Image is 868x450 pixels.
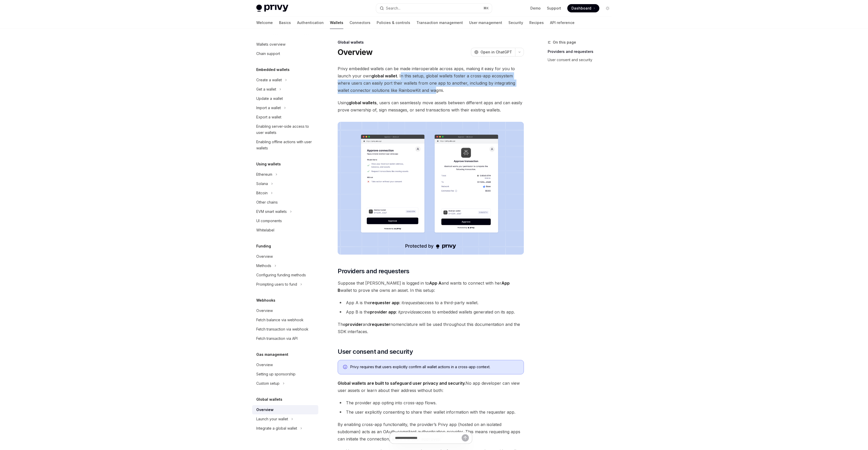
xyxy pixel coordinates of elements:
strong: provider app [370,309,396,315]
div: Fetch transaction via webhook [256,326,308,332]
div: Wallets overview [256,41,285,47]
h5: Global wallets [256,396,282,403]
a: Update a wallet [252,94,318,103]
div: Overview [256,253,273,260]
a: Connectors [350,17,370,29]
a: Other chains [252,198,318,207]
div: Methods [256,263,271,269]
button: Send message [462,434,469,441]
div: EVM smart wallets [256,208,287,215]
div: Overview [256,407,274,413]
a: Fetch transaction via webhook [252,325,318,334]
div: Bitcoin [256,190,268,196]
h5: Funding [256,243,271,249]
a: Basics [279,17,291,29]
h5: Using wallets [256,161,281,167]
div: Other chains [256,199,278,205]
div: Search... [386,5,400,11]
strong: global wallets [349,100,377,105]
a: Overview [252,306,318,315]
a: User management [469,17,502,29]
div: Get a wallet [256,86,276,92]
a: Dashboard [567,4,599,12]
a: API reference [550,17,575,29]
a: Whitelabel [252,226,318,235]
h1: Overview [338,47,373,57]
h5: Gas management [256,351,288,358]
a: Fetch balance via webhook [252,315,318,325]
div: Setting up sponsorship [256,371,296,377]
div: Configuring funding methods [256,272,306,278]
a: Recipes [529,17,544,29]
a: User consent and security [548,56,616,64]
em: provides [400,309,417,315]
a: Authentication [297,17,324,29]
div: Custom setup [256,380,280,387]
div: Enabling offline actions with user wallets [256,139,315,151]
div: Solana [256,181,268,187]
a: Transaction management [416,17,463,29]
img: images/Crossapp.png [338,122,524,255]
a: Overview [252,405,318,414]
span: On this page [553,39,576,45]
span: ⌘ K [483,6,489,10]
div: Ethereum [256,171,272,178]
span: No app developer can view user assets or learn about their address without both: [338,380,524,394]
a: Providers and requesters [548,47,616,56]
a: UI components [252,216,318,226]
a: Export a wallet [252,112,318,122]
button: Search...⌘K [376,4,492,13]
a: Demo [530,6,541,11]
strong: provider [345,322,363,327]
li: App B is the : it access to embedded wallets generated on its app. [338,308,524,316]
div: Create a wallet [256,77,282,83]
span: Dashboard [571,6,591,11]
strong: App A [429,280,441,286]
span: By enabling cross-app functionality, the provider’s Privy app (hosted on an isolated subdomain) a... [338,421,524,443]
div: Import a wallet [256,105,281,111]
strong: Global wallets are built to safeguard user privacy and security. [338,381,466,386]
a: Wallets overview [252,40,318,49]
div: Chain support [256,51,280,57]
strong: requester [370,322,390,327]
img: light logo [256,5,288,12]
em: requests [404,300,420,305]
a: Fetch transaction via API [252,334,318,343]
span: The and nomenclature will be used throughout this documentation and the SDK interfaces. [338,321,524,335]
span: Using , users can seamlessly move assets between different apps and can easily prove ownership of... [338,99,524,114]
div: Launch your wallet [256,416,288,422]
span: Open in ChatGPT [481,50,512,55]
span: Privy embedded wallets can be made interoperable across apps, making it easy for you to launch yo... [338,65,524,94]
a: Configuring funding methods [252,270,318,280]
a: Setting up sponsorship [252,369,318,379]
div: Overview [256,362,273,368]
button: Toggle dark mode [603,4,612,12]
a: Chain support [252,49,318,58]
h5: Embedded wallets [256,67,290,73]
div: Export a wallet [256,114,281,120]
svg: Info [343,365,348,370]
div: UI components [256,218,282,224]
div: Fetch balance via webhook [256,317,304,323]
div: Privy requires that users explicitly confirm all wallet actions in a cross-app context. [350,364,518,370]
strong: global wallet [371,73,397,78]
button: Open in ChatGPT [471,48,515,57]
a: Wallets [330,17,343,29]
div: Update a wallet [256,95,283,102]
div: Whitelabel [256,227,274,233]
h5: Webhooks [256,297,275,303]
span: Providers and requesters [338,267,409,275]
div: Enabling server-side access to user wallets [256,123,315,136]
a: Welcome [256,17,273,29]
span: Suppose that [PERSON_NAME] is logged in to and wants to connect with her wallet to prove she owns... [338,279,524,294]
div: Global wallets [338,40,524,45]
a: Overview [252,360,318,369]
span: User consent and security [338,348,413,356]
a: Overview [252,252,318,261]
div: Fetch transaction via API [256,335,298,342]
a: Enabling server-side access to user wallets [252,122,318,137]
a: Policies & controls [377,17,410,29]
li: The provider app opting into cross-app flows. [338,399,524,406]
div: Overview [256,308,273,314]
li: The user explicitly consenting to share their wallet information with the requester app. [338,408,524,416]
